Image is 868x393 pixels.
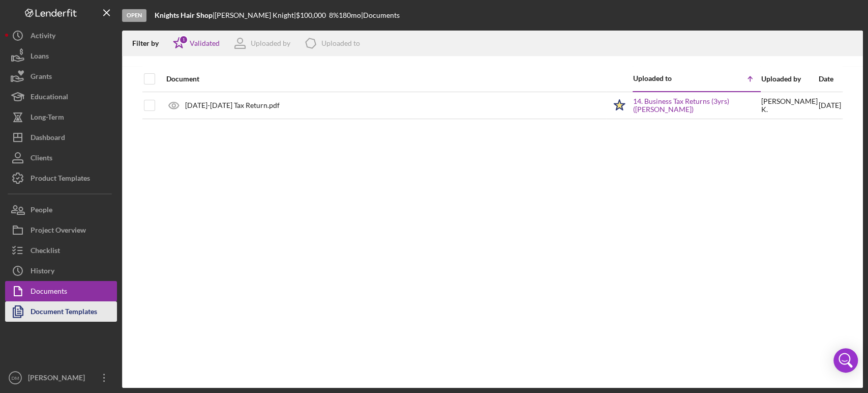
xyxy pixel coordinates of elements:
div: Activity [31,25,55,48]
div: Checklist [31,240,60,263]
div: Date [819,75,841,83]
button: Grants [5,66,117,87]
div: People [31,200,52,222]
button: Long-Term [5,107,117,127]
text: DM [12,375,19,381]
button: Project Overview [5,220,117,240]
div: 8 % [329,11,339,19]
div: | [155,11,215,19]
b: Knights Hair Shop [155,11,213,19]
div: Dashboard [31,127,65,150]
div: Product Templates [31,168,90,191]
div: Grants [31,66,52,89]
div: Open [122,9,146,22]
div: 1 [179,35,188,44]
a: 14. Business Tax Returns (3yrs) ([PERSON_NAME]) [633,97,760,114]
div: Loans [31,46,49,69]
div: [PERSON_NAME] Knight | [215,11,296,19]
div: Uploaded by [251,39,290,47]
div: Uploaded to [633,74,697,82]
button: DM[PERSON_NAME] [5,368,117,388]
div: | Documents [361,11,400,19]
div: Project Overview [31,220,86,243]
div: Documents [31,281,67,304]
span: $100,000 [296,11,326,19]
button: Dashboard [5,127,117,148]
div: Filter by [132,39,166,47]
button: Product Templates [5,168,117,188]
button: Document Templates [5,301,117,322]
div: [DATE] [819,93,841,119]
button: Activity [5,25,117,46]
button: Loans [5,46,117,66]
button: Checklist [5,240,117,261]
div: [PERSON_NAME] [25,368,92,390]
div: Document Templates [31,301,97,324]
button: Documents [5,281,117,301]
div: Clients [31,148,52,171]
button: History [5,261,117,281]
div: Validated [190,39,220,47]
div: Open Intercom Messenger [833,348,858,373]
div: Uploaded to [321,39,360,47]
div: History [31,261,54,284]
div: 180 mo [339,11,361,19]
div: Document [166,75,606,83]
div: Long-Term [31,107,64,130]
div: [PERSON_NAME] K . [761,97,818,114]
button: Clients [5,148,117,168]
button: People [5,200,117,220]
div: [DATE]-[DATE] Tax Return.pdf [185,101,280,109]
button: Educational [5,87,117,107]
div: Educational [31,87,68,109]
div: Uploaded by [761,75,818,83]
